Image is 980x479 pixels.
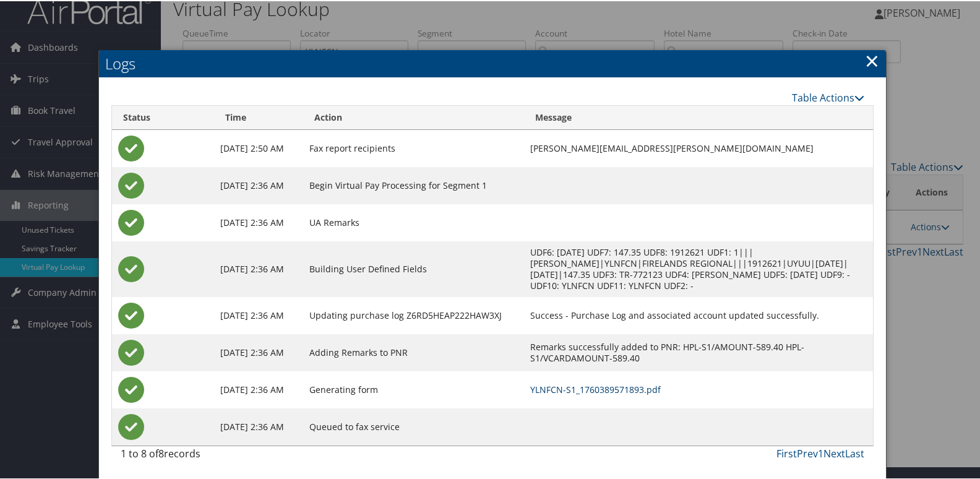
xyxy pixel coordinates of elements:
[214,333,303,370] td: [DATE] 2:36 AM
[303,333,525,370] td: Adding Remarks to PNR
[792,90,864,103] a: Table Actions
[303,370,525,407] td: Generating form
[214,166,303,203] td: [DATE] 2:36 AM
[303,203,525,240] td: UA Remarks
[530,382,661,394] a: YLNFCN-S1_1760389571893.pdf
[99,49,886,76] h2: Logs
[818,446,823,459] a: 1
[303,296,525,333] td: Updating purchase log Z6RD5HEAP222HAW3XJ
[214,296,303,333] td: [DATE] 2:36 AM
[214,203,303,240] td: [DATE] 2:36 AM
[214,240,303,296] td: [DATE] 2:36 AM
[524,333,872,370] td: Remarks successfully added to PNR: HPL-S1/AMOUNT-589.40 HPL-S1/VCARDAMOUNT-589.40
[214,105,303,129] th: Time: activate to sort column ascending
[845,446,864,459] a: Last
[524,129,872,166] td: [PERSON_NAME][EMAIL_ADDRESS][PERSON_NAME][DOMAIN_NAME]
[865,47,879,72] a: Close
[823,446,845,459] a: Next
[303,407,525,444] td: Queued to fax service
[303,166,525,203] td: Begin Virtual Pay Processing for Segment 1
[214,129,303,166] td: [DATE] 2:50 AM
[303,240,525,296] td: Building User Defined Fields
[214,370,303,407] td: [DATE] 2:36 AM
[797,446,818,459] a: Prev
[303,129,525,166] td: Fax report recipients
[524,240,872,296] td: UDF6: [DATE] UDF7: 147.35 UDF8: 1912621 UDF1: 1|||[PERSON_NAME]|YLNFCN|FIRELANDS REGIONAL|||19126...
[524,296,872,333] td: Success - Purchase Log and associated account updated successfully.
[524,105,872,129] th: Message: activate to sort column ascending
[112,105,213,129] th: Status: activate to sort column ascending
[121,445,293,466] div: 1 to 8 of records
[214,407,303,444] td: [DATE] 2:36 AM
[303,105,525,129] th: Action: activate to sort column ascending
[158,446,164,459] span: 8
[776,446,797,459] a: First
